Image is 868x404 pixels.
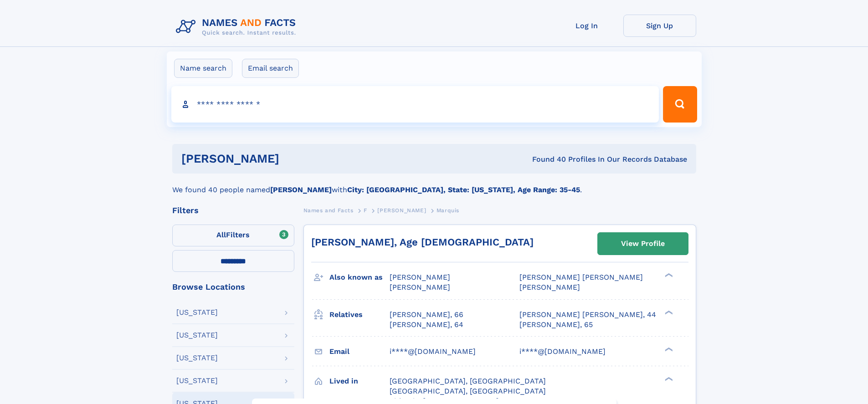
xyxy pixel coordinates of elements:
[663,86,697,123] button: Search Button
[663,346,673,352] div: ❯
[390,377,546,385] span: [GEOGRAPHIC_DATA], [GEOGRAPHIC_DATA]
[663,376,673,382] div: ❯
[519,283,580,291] span: [PERSON_NAME]
[176,309,218,316] div: [US_STATE]
[377,207,426,214] span: [PERSON_NAME]
[364,207,367,214] span: F
[519,310,656,320] a: [PERSON_NAME] [PERSON_NAME], 44
[242,59,299,78] label: Email search
[406,154,687,164] div: Found 40 Profiles In Our Records Database
[519,320,593,330] a: [PERSON_NAME], 65
[311,236,534,248] a: [PERSON_NAME], Age [DEMOGRAPHIC_DATA]
[172,283,294,291] div: Browse Locations
[390,387,546,395] span: [GEOGRAPHIC_DATA], [GEOGRAPHIC_DATA]
[181,153,406,164] h1: [PERSON_NAME]
[621,233,665,254] div: View Profile
[390,273,450,281] span: [PERSON_NAME]
[364,205,367,216] a: F
[172,206,294,215] div: Filters
[176,354,218,362] div: [US_STATE]
[270,185,332,194] b: [PERSON_NAME]
[216,230,226,239] span: All
[390,320,463,330] a: [PERSON_NAME], 64
[172,174,696,195] div: We found 40 people named with .
[329,344,390,359] h3: Email
[172,15,303,39] img: Logo Names and Facts
[329,307,390,322] h3: Relatives
[390,283,450,291] span: [PERSON_NAME]
[176,332,218,339] div: [US_STATE]
[663,272,673,278] div: ❯
[329,373,390,389] h3: Lived in
[663,309,673,315] div: ❯
[550,15,623,37] a: Log In
[174,59,232,78] label: Name search
[171,86,659,123] input: search input
[172,225,294,246] label: Filters
[623,15,696,37] a: Sign Up
[598,233,688,255] a: View Profile
[390,310,463,320] a: [PERSON_NAME], 66
[329,270,390,285] h3: Also known as
[176,377,218,384] div: [US_STATE]
[519,273,643,281] span: [PERSON_NAME] [PERSON_NAME]
[303,205,354,216] a: Names and Facts
[347,185,580,194] b: City: [GEOGRAPHIC_DATA], State: [US_STATE], Age Range: 35-45
[377,205,426,216] a: [PERSON_NAME]
[437,207,459,214] span: Marquis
